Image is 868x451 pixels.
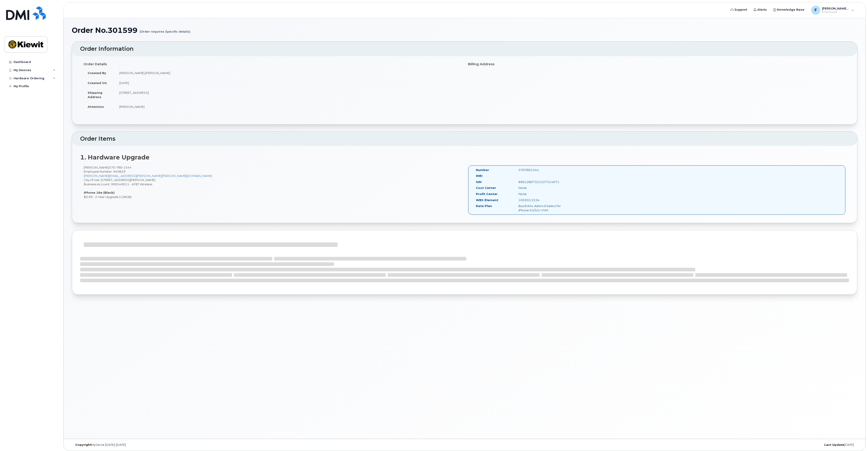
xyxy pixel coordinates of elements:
[595,443,857,447] div: [DATE]
[824,443,844,446] strong: Last Update
[468,62,846,66] h4: Billing Address
[476,204,492,208] label: Rate Plan
[476,180,482,184] label: SIM
[476,192,498,196] label: Profit Center
[515,204,575,212] div: Bus Enhnc Advncd Select for iPhone 5G/5G+ VVM
[115,78,461,88] td: [DATE]
[84,174,212,178] a: [PERSON_NAME][EMAIL_ADDRESS][PERSON_NAME][PERSON_NAME][DOMAIN_NAME]
[88,91,102,99] strong: Shipping Address
[80,46,849,52] h2: Order Information
[80,136,849,142] h2: Order Items
[476,174,482,178] label: IMEI
[109,166,132,169] span: 570
[115,166,122,169] span: 780
[476,198,498,202] label: WBS Element
[84,62,461,66] h4: Order Details
[115,68,461,78] td: [PERSON_NAME].[PERSON_NAME]
[515,168,575,172] div: 5707801544
[72,26,857,34] h1: Order No.301599
[115,102,461,112] td: [PERSON_NAME]
[84,170,125,173] span: Employee Number: 940829
[75,443,91,446] strong: Copyright
[72,443,334,447] div: MyServe [DATE]–[DATE]
[476,168,489,172] label: Number
[515,192,575,196] div: None
[84,191,115,194] strong: iPhone 16e (Black)
[88,71,106,75] strong: Created By
[140,26,190,33] small: (Order requires Specific details)
[515,186,575,190] div: None
[115,88,461,102] td: [STREET_ADDRESS]
[515,180,575,184] div: 89012807331527314671
[515,198,575,202] div: 105933.2234
[80,154,149,161] strong: 1. Hardware Upgrade
[88,81,107,85] strong: Created On
[476,186,496,190] label: Cost Center
[80,165,465,199] div: [PERSON_NAME] City of Use: [STREET_ADDRESS][PERSON_NAME] Business Account: 990540011 - AT&T Wirel...
[122,166,132,169] span: 1544
[88,105,104,109] strong: Attention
